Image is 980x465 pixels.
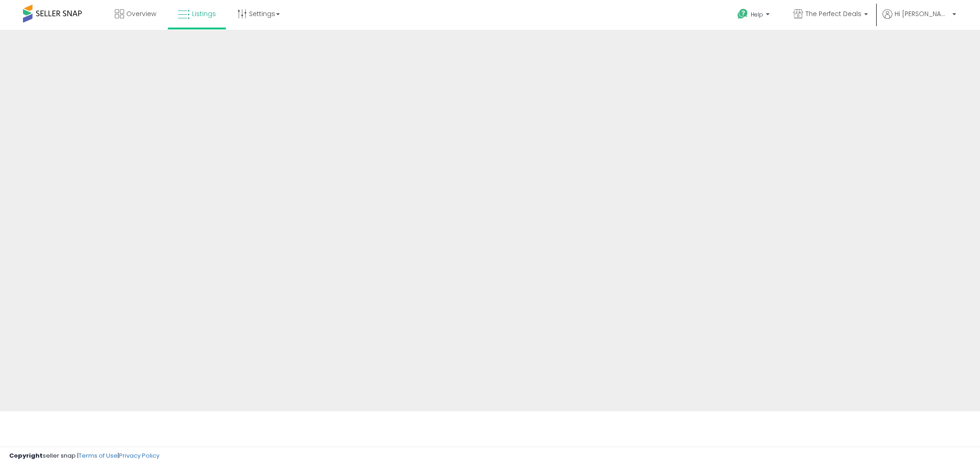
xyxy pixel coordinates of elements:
[730,1,779,30] a: Help
[126,9,156,18] span: Overview
[737,8,748,20] i: Get Help
[895,9,950,18] span: Hi [PERSON_NAME]
[751,11,763,18] span: Help
[192,9,216,18] span: Listings
[883,9,956,30] a: Hi [PERSON_NAME]
[805,9,861,18] span: The Perfect Deals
